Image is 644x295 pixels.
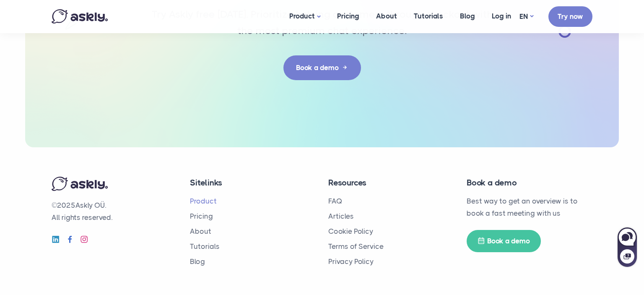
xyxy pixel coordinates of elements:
img: Askly [52,9,108,23]
a: Articles [328,212,354,220]
a: Cookie Policy [328,227,373,235]
a: Product [190,197,217,205]
p: © Askly OÜ. All rights reserved. [52,199,177,224]
a: EN [519,10,533,23]
h4: Book a demo [467,177,592,189]
iframe: Askly chat [617,226,638,268]
a: FAQ [328,197,342,205]
span: 2025 [57,201,75,209]
h4: Resources [328,177,454,189]
a: Tutorials [190,242,220,251]
a: Try now [548,6,592,27]
h4: Sitelinks [190,177,316,189]
a: Terms of Service [328,242,384,251]
a: Privacy Policy [328,257,374,266]
img: Askly logo [52,177,108,191]
a: Book a demo [467,230,541,252]
a: About [190,227,211,235]
a: Book a demo [283,55,361,80]
a: Pricing [190,212,213,220]
a: Blog [190,257,205,266]
p: Best way to get an overview is to book a fast meeting with us [467,195,592,219]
